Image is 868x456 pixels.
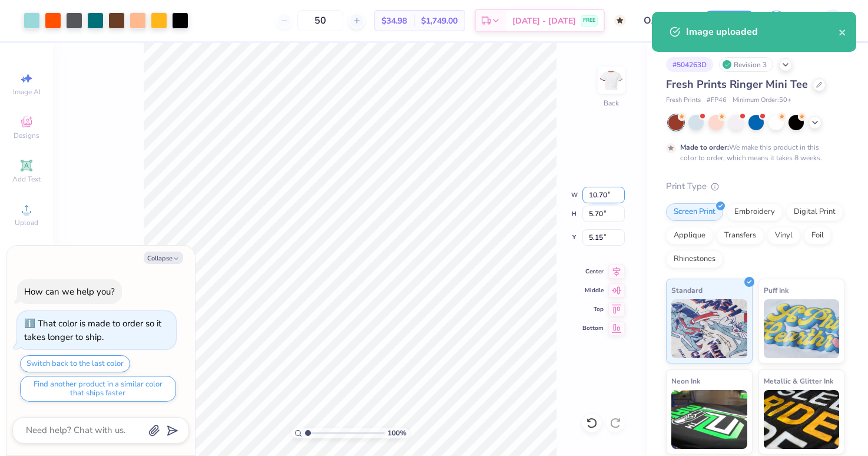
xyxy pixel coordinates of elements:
[666,57,713,72] div: # 504263D
[767,227,800,244] div: Vinyl
[680,143,729,152] strong: Made to order:
[719,57,773,72] div: Revision 3
[764,284,789,296] span: Puff Ink
[20,376,176,402] button: Find another product in a similar color that ships faster
[666,250,723,268] div: Rhinestones
[144,252,183,264] button: Collapse
[635,9,693,32] input: Untitled Design
[582,286,604,295] span: Middle
[583,16,595,25] span: FREE
[512,15,576,27] span: [DATE] - [DATE]
[686,25,839,39] div: Image uploaded
[582,305,604,313] span: Top
[387,428,406,438] span: 100 %
[14,131,39,140] span: Designs
[382,15,407,27] span: $34.98
[764,299,840,358] img: Puff Ink
[666,180,844,193] div: Print Type
[12,174,41,184] span: Add Text
[671,390,747,449] img: Neon Ink
[707,95,727,105] span: # FP46
[786,203,843,221] div: Digital Print
[297,10,343,31] input: – –
[666,227,713,244] div: Applique
[13,87,41,97] span: Image AI
[24,318,161,343] div: That color is made to order so it takes longer to ship.
[24,286,115,298] div: How can we help you?
[582,267,604,276] span: Center
[599,68,623,92] img: Back
[666,77,808,91] span: Fresh Prints Ringer Mini Tee
[421,15,458,27] span: $1,749.00
[666,95,701,105] span: Fresh Prints
[15,218,38,227] span: Upload
[804,227,831,244] div: Foil
[604,98,619,108] div: Back
[727,203,783,221] div: Embroidery
[582,324,604,332] span: Bottom
[671,375,700,387] span: Neon Ink
[717,227,764,244] div: Transfers
[671,284,703,296] span: Standard
[666,203,723,221] div: Screen Print
[680,142,825,163] div: We make this product in this color to order, which means it takes 8 weeks.
[20,355,130,372] button: Switch back to the last color
[839,25,847,39] button: close
[733,95,791,105] span: Minimum Order: 50 +
[764,375,833,387] span: Metallic & Glitter Ink
[764,390,840,449] img: Metallic & Glitter Ink
[671,299,747,358] img: Standard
